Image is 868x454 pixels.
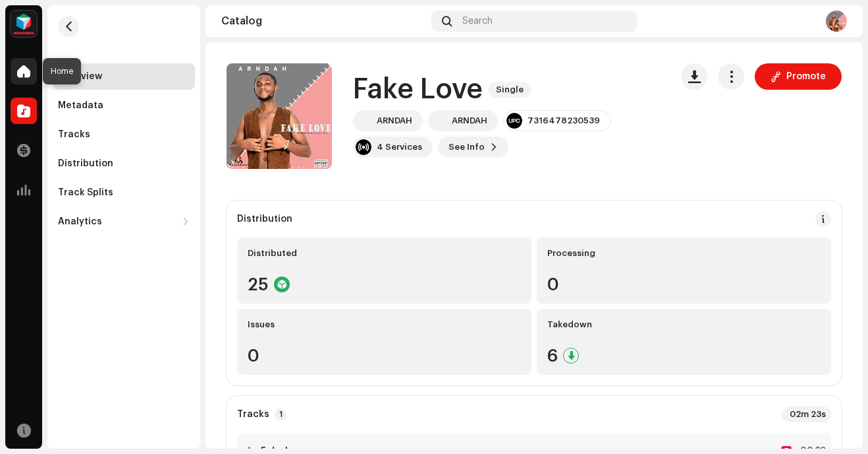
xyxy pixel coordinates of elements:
re-m-nav-dropdown: Analytics [53,209,195,235]
span: Single [488,82,531,98]
div: Track Splits [58,187,113,198]
re-m-nav-item: Distribution [53,150,195,177]
re-m-nav-item: Tracks [53,121,195,148]
strong: Tracks [237,409,269,420]
re-m-nav-item: Track Splits [53,179,195,206]
button: See Info [438,137,508,158]
div: Distribution [237,214,292,224]
div: Issues [248,319,521,330]
div: Catalog [221,16,426,26]
button: Promote [755,63,842,90]
img: 11c8ca7f-dc78-4523-ad55-fadd46edd033 [826,11,847,32]
span: See Info [448,134,485,160]
re-m-nav-item: Metadata [53,92,195,119]
img: feab3aad-9b62-475c-8caf-26f15a9573ee [11,11,37,37]
h1: Fake Love [353,75,483,105]
re-m-nav-item: Overview [53,63,195,90]
div: Takedown [547,319,821,330]
div: Distributed [248,248,521,259]
div: Distribution [58,158,113,169]
div: 02m 23s [782,406,831,422]
span: Search [462,16,493,26]
div: Metadata [58,100,103,111]
span: Promote [786,63,826,90]
div: Overview [58,71,102,82]
p-badge: 1 [275,408,286,420]
div: Processing [547,248,821,259]
div: 4 Services [377,142,422,152]
img: 1e3e27ed-14b2-4aa7-9432-b39e027bd2c8 [356,113,371,129]
div: Analytics [58,216,102,227]
div: Tracks [58,129,90,140]
div: ARNDAH [452,115,487,126]
div: 7316478230539 [528,115,600,126]
div: ARNDAH [377,115,412,126]
img: 2073b061-ea2a-45e9-a868-46374589b331 [431,113,447,129]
